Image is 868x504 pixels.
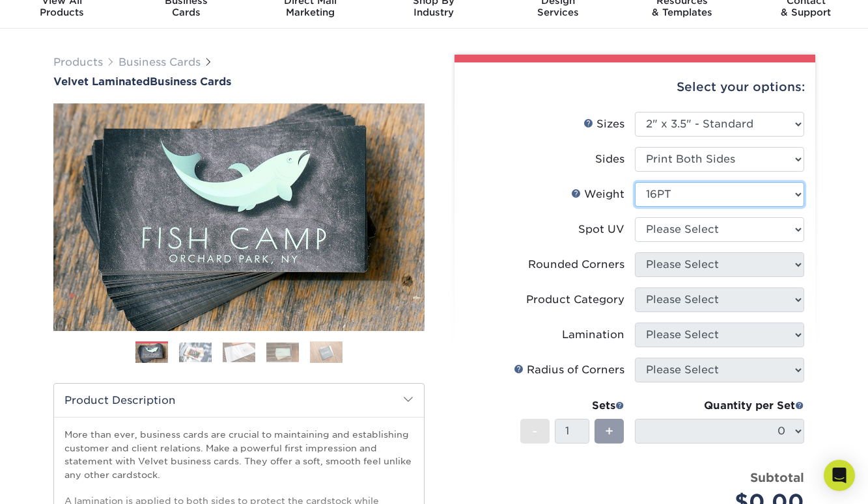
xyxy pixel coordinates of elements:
[223,342,255,362] img: Business Cards 03
[53,75,425,88] a: Velvet LaminatedBusiness Cards
[824,460,855,491] div: Open Intercom Messenger
[750,470,804,484] strong: Subtotal
[595,152,624,167] div: Sides
[266,342,299,362] img: Business Cards 04
[571,187,624,202] div: Weight
[532,421,538,441] span: -
[54,384,424,417] h2: Product Description
[119,56,201,68] a: Business Cards
[135,337,168,369] img: Business Cards 01
[635,398,804,414] div: Quantity per Set
[310,341,343,364] img: Business Cards 05
[53,32,425,403] img: Velvet Laminated 01
[53,75,150,88] span: Velvet Laminated
[514,362,624,378] div: Radius of Corners
[583,116,624,132] div: Sizes
[53,56,103,68] a: Products
[528,257,624,272] div: Rounded Corners
[578,222,624,237] div: Spot UV
[465,62,805,112] div: Select your options:
[520,398,624,414] div: Sets
[526,292,624,308] div: Product Category
[179,342,212,362] img: Business Cards 02
[53,75,425,88] h1: Business Cards
[562,327,624,343] div: Lamination
[605,421,613,441] span: +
